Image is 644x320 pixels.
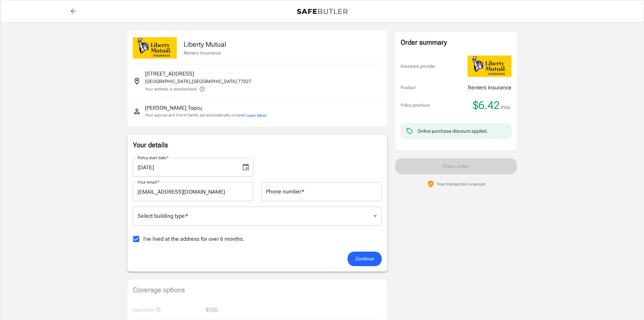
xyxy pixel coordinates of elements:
img: Liberty Mutual [133,37,177,59]
a: back to quotes [67,4,80,18]
p: Liberty Mutual [184,39,226,49]
span: Continue [355,255,374,263]
svg: Insured address [133,77,141,85]
p: Product [401,84,415,91]
p: [STREET_ADDRESS] [145,70,194,78]
span: /mo. [501,103,511,112]
p: Renters Insurance [468,84,511,92]
p: Your transaction is secure [437,181,485,187]
input: Enter number [261,182,382,201]
button: Learn More [246,112,266,119]
span: $6.42 [473,99,500,112]
p: Your address is standardized. [145,86,198,92]
img: Back to quotes [297,9,348,14]
span: I've lived at the address for over 6 months. [143,235,244,243]
input: Enter email [133,182,253,201]
p: Renters Insurance [184,49,226,56]
button: Choose date, selected date is Oct 2, 2025 [239,161,253,174]
p: Your spouse and live-in family are automatically covered. [145,112,266,119]
img: Liberty Mutual [468,56,511,77]
div: Order summary [401,37,511,47]
p: Policy premium [401,102,430,109]
p: [GEOGRAPHIC_DATA] , [GEOGRAPHIC_DATA] 77027 [145,78,252,85]
p: Insurance provider [401,63,435,70]
p: [PERSON_NAME] Topcu [145,104,202,112]
p: Your details [133,140,382,150]
label: Your email [138,179,159,185]
label: Policy start date [138,155,169,161]
svg: Insured person [133,107,141,115]
button: Continue [348,252,382,266]
div: Online purchase discount applied. [418,128,488,134]
input: MM/DD/YYYY [133,158,236,177]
